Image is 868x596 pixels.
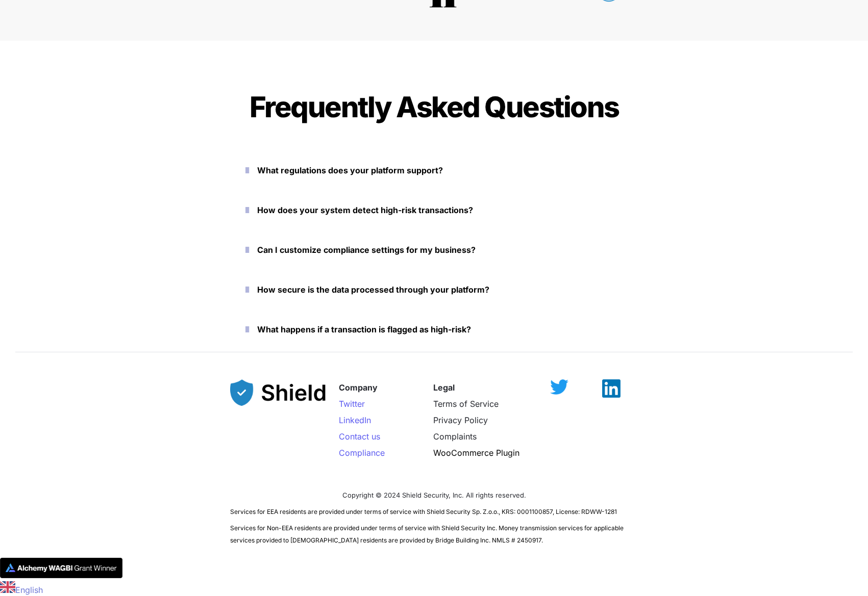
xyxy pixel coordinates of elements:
a: Privacy Policy [433,415,488,425]
a: Contact us [339,431,380,442]
button: How does your system detect high-risk transactions? [230,194,638,226]
a: WooCommerce Plugin [433,448,519,458]
strong: Can I customize compliance settings for my business? [257,245,476,255]
a: Compliance [339,448,385,458]
button: How secure is the data processed through your platform? [230,274,638,305]
a: LinkedIn [339,415,371,425]
strong: What happens if a transaction is flagged as high-risk? [257,324,471,334]
a: Twitter [339,399,365,409]
button: What regulations does your platform support? [230,154,638,186]
strong: Legal [433,382,455,393]
span: Services for EEA residents are provided under terms of service with Shield Security Sp. Z.o.o., K... [230,508,617,515]
strong: What regulations does your platform support? [257,165,443,175]
span: Services for Non-EEA residents are provided under terms of service with Shield Security Inc. Mone... [230,524,625,544]
strong: How secure is the data processed through your platform? [257,284,489,295]
button: What happens if a transaction is flagged as high-risk? [230,314,638,345]
span: Frequently Asked Questions [250,90,619,124]
strong: How does your system detect high-risk transactions? [257,205,473,215]
span: Copyright © 2024 Shield Security, Inc. All rights reserved. [342,491,526,499]
strong: Company [339,382,378,393]
button: Can I customize compliance settings for my business? [230,234,638,266]
a: Terms of Service [433,399,499,409]
a: Complaints [433,431,477,442]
